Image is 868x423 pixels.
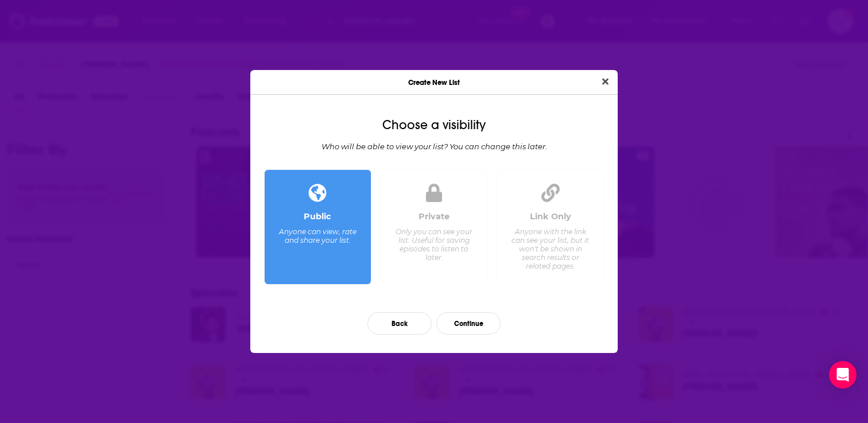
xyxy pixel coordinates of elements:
div: Private [418,211,449,222]
button: Back [367,312,432,335]
div: Open Intercom Messenger [829,361,857,389]
div: Choose a visibility [259,118,609,133]
div: Create New List [250,70,618,95]
div: Anyone with the link can see your list, but it won't be shown in search results or related pages. [511,227,590,270]
div: Public [304,211,331,222]
div: Only you can see your list. Useful for saving episodes to listen to later. [394,227,473,262]
button: Continue [436,312,501,335]
div: Who will be able to view your list? You can change this later. [259,142,609,151]
button: Close [598,75,613,89]
div: Anyone can view, rate and share your list. [278,227,357,245]
div: Link Only [530,211,571,222]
